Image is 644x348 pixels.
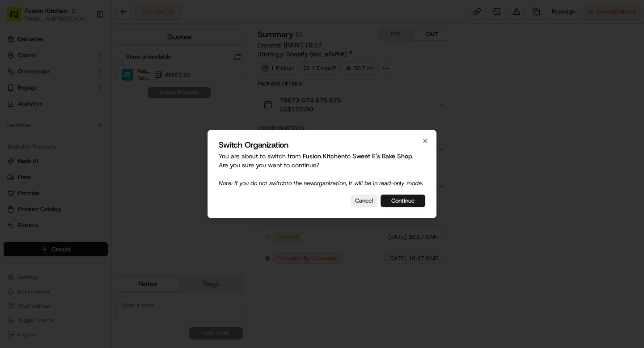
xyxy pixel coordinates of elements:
span: Note: If you do not switch to the new organization, it will be in read-only mode. [219,179,423,187]
button: Cancel [351,195,377,207]
span: Sweet E's Bake Shop [352,152,412,160]
button: Continue [381,195,425,207]
span: Fusion Kitchen [303,152,345,160]
p: You are about to switch from to . Are you sure you want to continue? [219,152,425,187]
h2: Switch Organization [219,141,425,149]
